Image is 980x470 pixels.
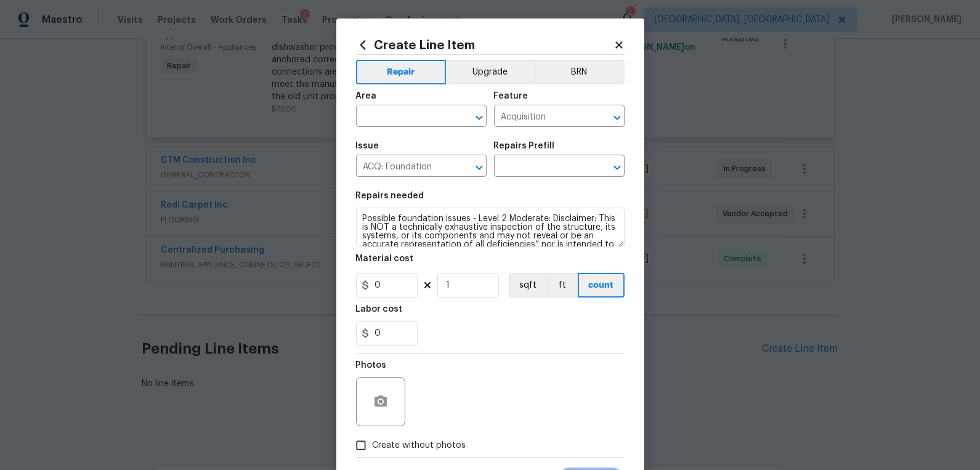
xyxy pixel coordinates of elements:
button: Upgrade [446,60,534,84]
h5: Issue [356,142,379,150]
button: ft [547,273,578,298]
button: sqft [509,273,547,298]
h2: Create Line Item [356,38,614,52]
span: Create without photos [373,439,466,452]
h5: Repairs needed [356,192,424,200]
button: count [578,273,625,298]
button: BRN [534,60,625,84]
button: Open [471,109,488,126]
h5: Material cost [356,254,414,263]
h5: Labor cost [356,305,403,314]
h5: Photos [356,361,387,370]
button: Repair [356,60,447,84]
h5: Area [356,92,377,100]
h5: Repairs Prefill [494,142,555,150]
button: Open [609,159,626,176]
h5: Feature [494,92,528,100]
button: Open [609,109,626,126]
button: Open [471,159,488,176]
